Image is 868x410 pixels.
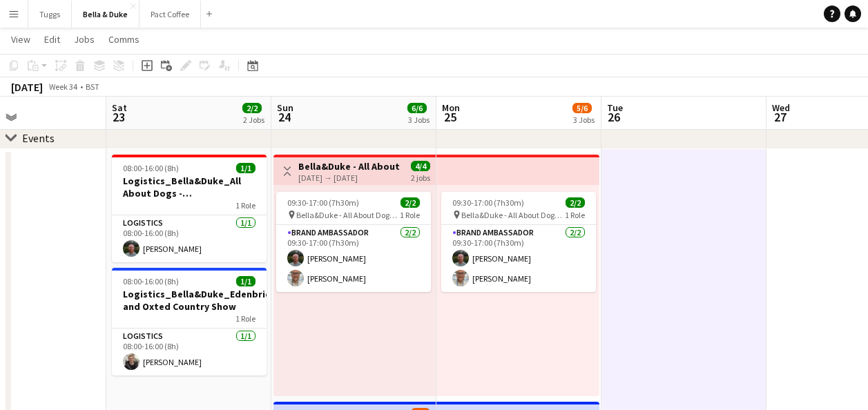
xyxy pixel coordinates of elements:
div: [DATE] [11,80,43,94]
span: Week 34 [46,81,80,92]
span: Edit [44,33,60,46]
a: Comms [103,30,145,48]
span: Jobs [74,33,95,46]
span: View [11,33,30,46]
a: Jobs [68,30,100,48]
button: Pact Coffee [139,1,201,28]
a: View [6,30,36,48]
button: Tuggs [28,1,72,28]
div: BST [86,81,99,92]
a: Edit [39,30,66,48]
span: Comms [108,33,139,46]
button: Bella & Duke [72,1,139,28]
div: Events [22,131,55,145]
